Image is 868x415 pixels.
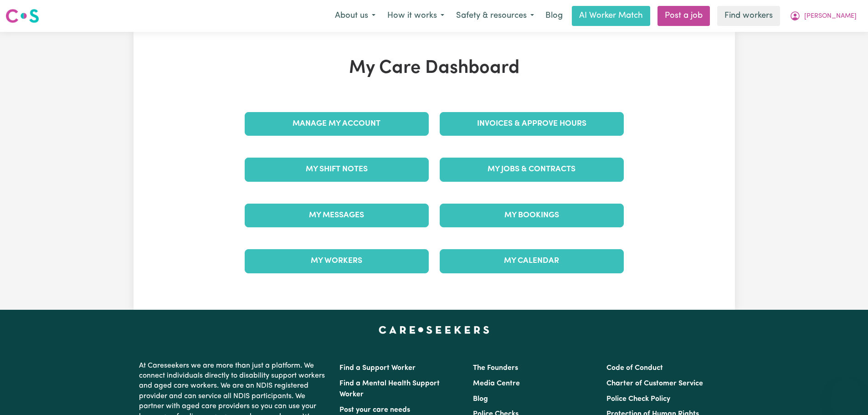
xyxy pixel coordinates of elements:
a: My Messages [245,204,429,227]
a: My Calendar [440,249,624,273]
img: Careseekers logo [5,8,39,24]
button: Safety & resources [450,6,540,26]
a: The Founders [473,364,518,372]
a: Post a job [657,6,710,26]
a: Charter of Customer Service [606,380,703,387]
a: Code of Conduct [606,364,663,372]
button: About us [329,6,381,26]
span: [PERSON_NAME] [804,11,857,21]
a: AI Worker Match [572,6,650,26]
a: Find workers [717,6,780,26]
button: How it works [381,6,450,26]
a: Blog [540,6,568,26]
h1: My Care Dashboard [239,57,629,79]
a: Blog [473,395,488,403]
a: My Bookings [440,204,624,227]
a: Find a Support Worker [339,364,416,372]
a: Post your care needs [339,406,410,414]
a: My Shift Notes [245,158,429,181]
a: Find a Mental Health Support Worker [339,380,440,398]
a: Manage My Account [245,112,429,136]
iframe: Button to launch messaging window [832,379,861,408]
a: My Jobs & Contracts [440,158,624,181]
a: Careseekers logo [5,5,39,26]
button: My Account [784,6,863,26]
a: Police Check Policy [606,395,670,403]
a: Careseekers home page [379,326,489,333]
a: Invoices & Approve Hours [440,112,624,136]
a: My Workers [245,249,429,273]
a: Media Centre [473,380,520,387]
